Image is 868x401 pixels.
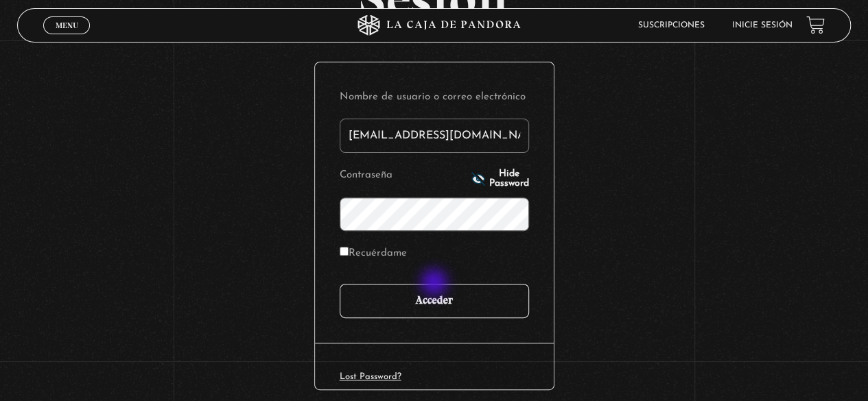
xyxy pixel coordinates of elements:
button: Hide Password [471,169,529,189]
span: Cerrar [51,32,83,42]
a: View your shopping cart [806,16,825,34]
a: Lost Password? [340,372,401,381]
label: Contraseña [340,165,468,186]
label: Nombre de usuario o correo electrónico [340,87,529,108]
a: Inicie sesión [732,21,793,29]
input: Recuérdame [340,247,349,256]
label: Recuérdame [340,243,407,265]
span: Menu [56,21,78,29]
span: Hide Password [489,169,529,189]
a: Suscripciones [638,21,705,29]
input: Acceder [340,284,529,318]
